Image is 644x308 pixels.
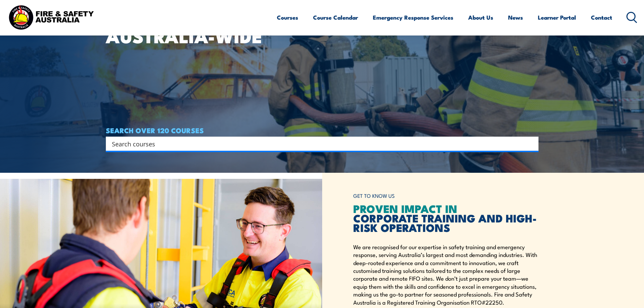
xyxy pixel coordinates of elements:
a: News [508,8,523,26]
a: Course Calendar [313,8,358,26]
form: Search form [113,139,525,148]
h2: CORPORATE TRAINING AND HIGH-RISK OPERATIONS [353,204,539,232]
input: Search input [112,139,524,149]
button: Search magnifier button [527,139,536,148]
p: We are recognised for our expertise in safety training and emergency response, serving Australia’... [353,243,539,306]
a: Emergency Response Services [373,8,453,26]
h6: GET TO KNOW US [353,190,539,202]
a: Learner Portal [538,8,576,26]
h4: SEARCH OVER 120 COURSES [106,126,539,134]
a: Courses [277,8,298,26]
span: PROVEN IMPACT IN [353,200,457,217]
a: Contact [591,8,612,26]
a: About Us [468,8,493,26]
